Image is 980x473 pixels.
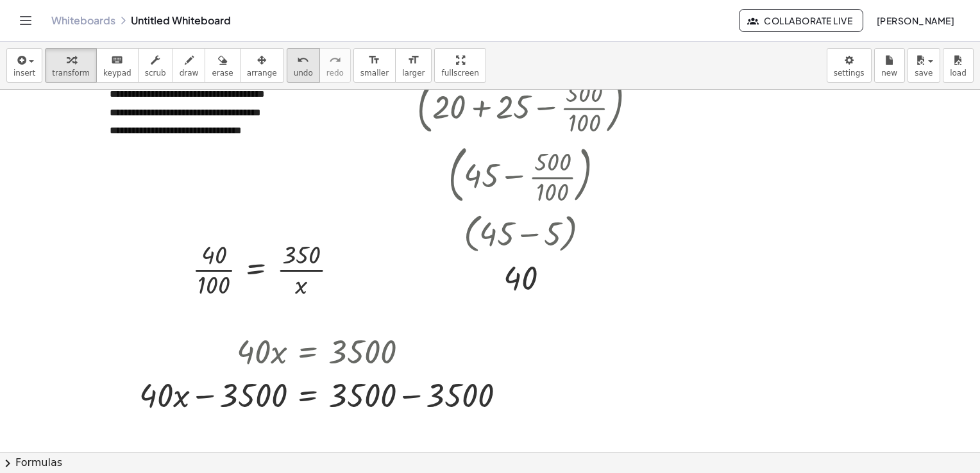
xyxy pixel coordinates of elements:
button: arrange [240,48,284,83]
button: undoundo [287,48,320,83]
button: insert [6,48,42,83]
span: redo [326,69,344,78]
i: format_size [407,53,419,68]
button: draw [173,48,206,83]
button: fullscreen [434,48,486,83]
button: save [908,48,940,83]
span: fullscreen [441,69,478,78]
button: new [874,48,905,83]
button: load [943,48,974,83]
button: settings [827,48,872,83]
button: Toggle navigation [15,10,36,31]
span: erase [212,69,233,78]
button: erase [205,48,240,83]
span: load [950,69,967,78]
button: scrub [138,48,173,83]
span: scrub [145,69,166,78]
span: Collaborate Live [750,15,852,26]
span: settings [834,69,865,78]
button: transform [45,48,97,83]
span: keypad [103,69,131,78]
button: Collaborate Live [739,9,863,32]
span: smaller [360,69,389,78]
span: new [881,69,897,78]
span: arrange [247,69,277,78]
button: redoredo [319,48,351,83]
i: format_size [368,53,380,68]
span: save [915,69,933,78]
a: Whiteboards [51,14,115,27]
i: keyboard [111,53,123,68]
button: [PERSON_NAME] [866,9,965,32]
span: larger [402,69,425,78]
span: transform [52,69,90,78]
span: insert [13,69,35,78]
i: undo [297,53,309,68]
span: draw [180,69,199,78]
span: [PERSON_NAME] [876,15,954,26]
button: format_sizelarger [395,48,432,83]
span: undo [294,69,313,78]
i: redo [329,53,341,68]
button: format_sizesmaller [353,48,396,83]
button: keyboardkeypad [96,48,139,83]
